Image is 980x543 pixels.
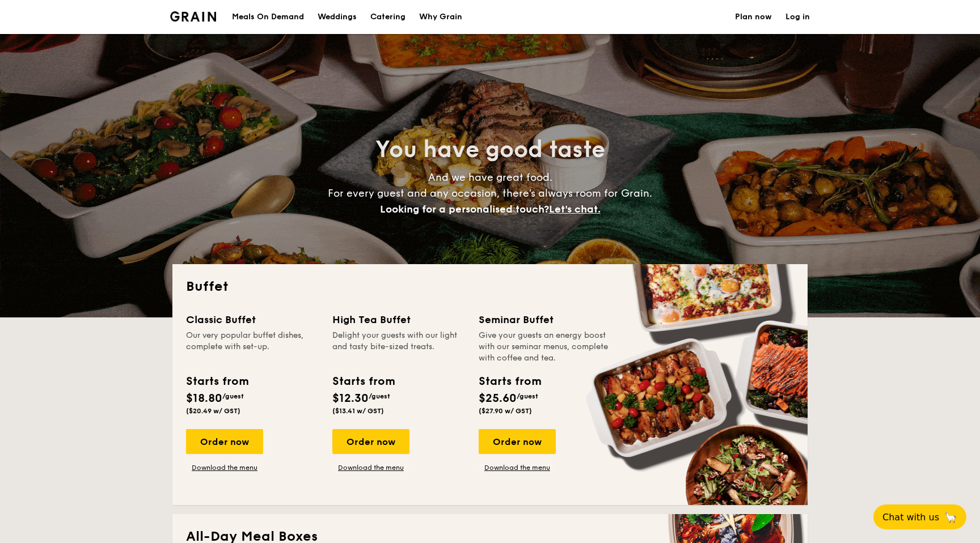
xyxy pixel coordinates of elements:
[332,429,409,454] div: Order now
[479,429,556,454] div: Order now
[332,312,465,328] div: High Tea Buffet
[222,392,244,400] span: /guest
[186,463,263,472] a: Download the menu
[479,330,611,364] div: Give your guests an energy boost with our seminar menus, complete with coffee and tea.
[186,429,263,454] div: Order now
[332,392,369,405] span: $12.30
[332,373,394,390] div: Starts from
[479,392,517,405] span: $25.60
[186,330,319,364] div: Our very popular buffet dishes, complete with set-up.
[369,392,390,400] span: /guest
[882,512,939,523] span: Chat with us
[479,463,556,472] a: Download the menu
[328,171,652,215] span: And we have great food. For every guest and any occasion, there’s always room for Grain.
[375,136,605,163] span: You have good taste
[186,407,240,415] span: ($20.49 w/ GST)
[186,312,319,328] div: Classic Buffet
[186,278,794,296] h2: Buffet
[479,312,611,328] div: Seminar Buffet
[873,504,966,529] button: Chat with us🦙
[479,373,540,390] div: Starts from
[332,463,409,472] a: Download the menu
[170,11,216,22] img: Grain
[186,392,222,405] span: $18.80
[549,203,601,215] span: Let's chat.
[332,330,465,364] div: Delight your guests with our light and tasty bite-sized treats.
[170,11,216,22] a: Logotype
[479,407,532,415] span: ($27.90 w/ GST)
[186,373,248,390] div: Starts from
[380,203,549,215] span: Looking for a personalised touch?
[332,407,384,415] span: ($13.41 w/ GST)
[944,511,957,524] span: 🦙
[517,392,538,400] span: /guest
